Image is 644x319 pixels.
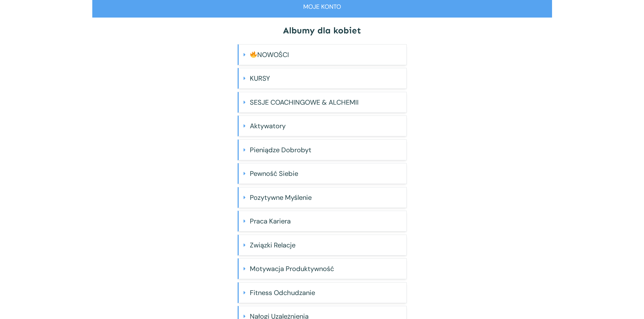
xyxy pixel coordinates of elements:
h4: Fitness Odchudzanie [250,286,401,299]
h4: Związki Relacje [250,238,401,252]
img: ???? [250,51,257,58]
h5: Albumy dla kobiet [106,18,538,44]
h4: SESJE COACHINGOWE & ALCHEMII [250,96,401,109]
h4: Pewność Siebie [250,167,401,180]
h4: Praca Kariera [250,214,401,228]
h4: Aktywatory [250,119,401,133]
h4: KURSY [250,72,401,85]
a: MOJE KONTO [303,3,341,11]
h4: NOWOŚCI [250,48,401,61]
h4: Pieniądze Dobrobyt [250,143,401,157]
h4: Motywacja Produktywność [250,262,401,275]
h4: Pozytywne Myślenie [250,191,401,204]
